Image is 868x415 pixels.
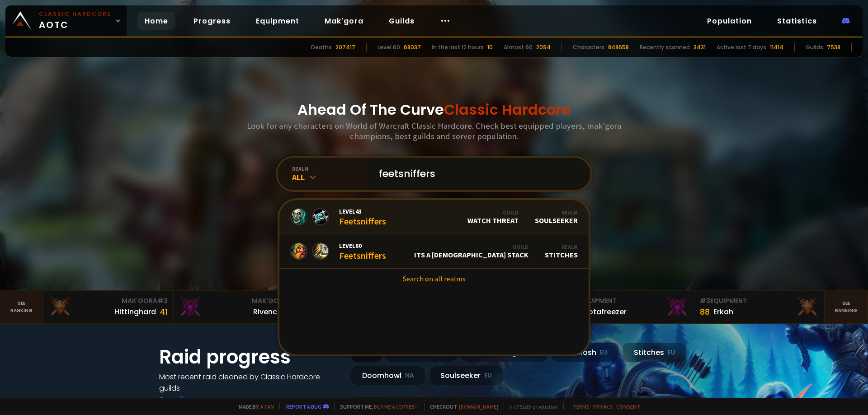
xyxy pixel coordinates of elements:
[157,296,168,305] span: # 3
[233,403,274,410] span: Made by
[339,207,386,215] span: Level 43
[564,291,694,323] a: #2Equipment88Notafreezer
[668,348,675,357] small: EU
[713,306,733,317] div: Erkah
[260,403,274,410] a: a fan
[487,43,493,51] div: 10
[700,296,710,305] span: # 3
[593,403,613,410] a: Privacy
[694,291,825,323] a: #3Equipment88Erkah
[159,343,340,371] h1: Raid progress
[414,243,528,250] div: Guild
[377,43,400,51] div: Level 60
[570,296,689,306] div: Equipment
[459,403,498,410] a: [DOMAIN_NAME]
[5,5,127,36] a: Classic HardcoreAOTC
[608,43,629,51] div: 848658
[545,243,578,250] div: Realm
[297,99,571,121] h1: Ahead Of The Curve
[806,43,823,51] div: Guilds
[700,306,710,318] div: 88
[374,403,419,410] a: Buy me a coffee
[700,12,759,30] a: Population
[279,200,589,234] a: Level43FeetsniffersGuildWatch ThreatRealmSoulseeker
[545,243,578,259] div: Stitches
[552,343,619,362] div: Nek'Rosh
[693,43,706,51] div: 3431
[432,43,484,51] div: In the last 12 hours
[351,366,425,385] div: Doomhowl
[429,366,503,385] div: Soulseeker
[279,234,589,269] a: Level60FeetsniffersGuildits a [DEMOGRAPHIC_DATA] stackRealmStitches
[317,12,371,30] a: Mak'gora
[253,306,282,317] div: Rivench
[311,43,332,51] div: Deaths
[717,43,766,51] div: Active last 7 days
[373,158,580,190] input: Search a character...
[339,242,386,250] span: Level 60
[335,43,355,51] div: 207417
[573,403,590,410] a: Terms
[424,403,498,410] span: Checkout
[573,43,604,51] div: Characters
[467,209,519,225] div: Watch Threat
[616,403,640,410] a: Consent
[43,291,174,323] a: Mak'Gora#3Hittinghard41
[382,12,422,30] a: Guilds
[467,209,519,216] div: Guild
[49,296,168,306] div: Mak'Gora
[137,12,175,30] a: Home
[404,43,421,51] div: 68037
[414,243,528,259] div: its a [DEMOGRAPHIC_DATA] stack
[292,172,368,182] div: All
[339,207,386,227] div: Feetsniffers
[770,43,783,51] div: 11414
[770,12,824,30] a: Statistics
[405,371,414,380] small: NA
[484,371,492,380] small: EU
[536,43,551,51] div: 2094
[249,12,307,30] a: Equipment
[39,10,111,32] span: AOTC
[825,291,868,323] a: Seeranking
[700,296,819,306] div: Equipment
[286,403,321,410] a: Report a bug
[243,121,625,141] h3: Look for any characters on World of Warcraft Classic Hardcore. Check best equipped players, mak'g...
[186,12,238,30] a: Progress
[334,403,419,410] span: Support me,
[535,209,578,225] div: Soulseeker
[179,296,298,306] div: Mak'Gora
[504,43,533,51] div: Almost 60
[279,269,589,289] a: Search on all realms
[623,343,687,362] div: Stitches
[535,209,578,216] div: Realm
[160,306,168,318] div: 41
[174,291,304,323] a: Mak'Gora#2Rivench100
[39,10,111,18] small: Classic Hardcore
[583,306,627,317] div: Notafreezer
[640,43,690,51] div: Recently scanned
[339,242,386,261] div: Feetsniffers
[827,43,840,51] div: 7538
[504,403,558,410] span: v. d752d5 - production
[292,165,368,172] div: realm
[159,394,218,405] a: See all progress
[159,371,340,394] h4: Most recent raid cleaned by Classic Hardcore guilds
[444,99,571,120] span: Classic Hardcore
[114,306,156,317] div: Hittinghard
[600,348,608,357] small: EU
